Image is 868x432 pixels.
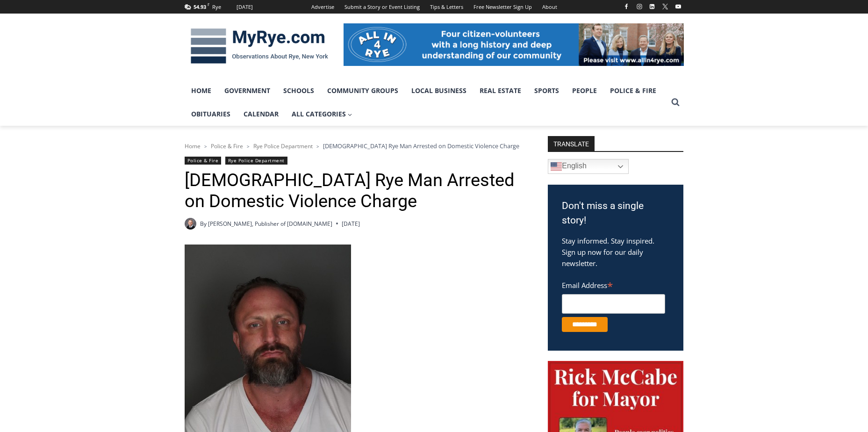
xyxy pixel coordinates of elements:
[200,219,207,228] span: By
[673,1,684,12] a: YouTube
[204,143,207,150] span: >
[211,142,243,150] a: Police & Fire
[660,1,671,12] a: X
[285,102,359,126] a: All Categories
[405,79,473,102] a: Local Business
[562,276,665,293] label: Email Address
[548,136,595,151] strong: TRANSLATE
[208,220,332,228] a: [PERSON_NAME], Publisher of [DOMAIN_NAME]
[253,142,313,150] a: Rye Police Department
[562,199,669,228] h3: Don't miss a single story!
[212,3,221,11] div: Rye
[344,23,684,65] img: All in for Rye
[185,79,667,126] nav: Primary Navigation
[185,141,524,151] nav: Breadcrumbs
[208,2,209,7] span: F
[551,161,562,172] img: en
[621,1,632,12] a: Facebook
[237,102,285,126] a: Calendar
[194,3,206,10] span: 54.93
[185,218,196,230] a: Author image
[185,102,237,126] a: Obituaries
[634,1,645,12] a: Instagram
[528,79,566,102] a: Sports
[321,79,405,102] a: Community Groups
[292,109,352,119] span: All Categories
[277,79,321,102] a: Schools
[185,170,524,212] h1: [DEMOGRAPHIC_DATA] Rye Man Arrested on Domestic Violence Charge
[185,142,201,150] a: Home
[323,142,519,150] span: [DEMOGRAPHIC_DATA] Rye Man Arrested on Domestic Violence Charge
[473,79,528,102] a: Real Estate
[225,157,287,165] a: Rye Police Department
[247,143,250,150] span: >
[646,1,658,12] a: Linkedin
[548,159,629,174] a: English
[603,79,663,102] a: Police & Fire
[237,3,253,11] div: [DATE]
[316,143,319,150] span: >
[185,157,222,165] a: Police & Fire
[562,235,669,269] p: Stay informed. Stay inspired. Sign up now for our daily newsletter.
[342,219,360,228] time: [DATE]
[185,22,334,71] img: MyRye.com
[218,79,277,102] a: Government
[667,94,684,111] button: View Search Form
[185,79,218,102] a: Home
[566,79,603,102] a: People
